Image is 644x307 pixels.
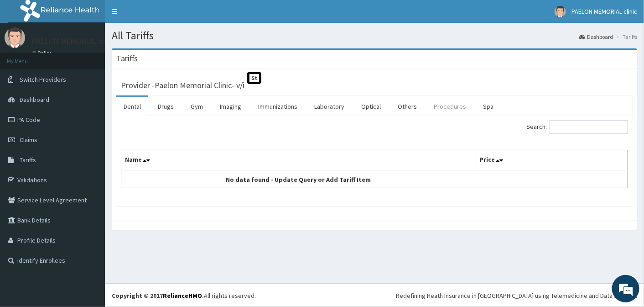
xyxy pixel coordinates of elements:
h1: All Tariffs [112,30,637,42]
h3: Provider - Paelon Memorial Clinic- v/i [121,81,244,90]
a: Gym [183,97,210,116]
span: Claims [20,136,37,144]
div: Redefining Heath Insurance in [GEOGRAPHIC_DATA] using Telemedicine and Data Science! [396,291,637,300]
a: Immunizations [251,97,305,116]
th: Price [476,150,628,171]
img: User Image [5,27,25,48]
img: User Image [555,6,566,17]
th: Name [121,150,476,171]
h3: Tariffs [116,54,138,63]
a: RelianceHMO [163,291,202,300]
span: Switch Providers [20,75,66,84]
input: Search: [550,120,628,134]
a: Online [32,50,54,56]
label: Search: [526,120,628,134]
td: No data found - Update Query or Add Tariff Item [121,171,476,188]
a: Spa [476,97,501,116]
a: Dashboard [579,33,613,41]
a: Optical [354,97,388,116]
span: PAELON MEMORIAL clinic [571,7,637,16]
a: Others [390,97,424,116]
a: Drugs [151,97,181,116]
a: Imaging [213,97,249,116]
a: Procedures [426,97,473,116]
li: Tariffs [614,33,637,41]
strong: Copyright © 2017 . [112,291,204,300]
footer: All rights reserved. [105,284,644,307]
a: Dental [116,97,148,116]
span: Tariffs [20,156,36,164]
a: Laboratory [307,97,352,116]
span: Dashboard [20,95,49,104]
p: PAELON MEMORIAL clinic [32,37,118,45]
span: St [247,72,261,84]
